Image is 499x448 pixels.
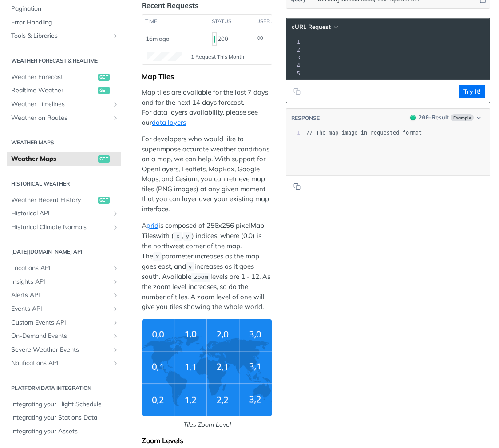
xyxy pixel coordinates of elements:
span: get [98,197,110,204]
a: Pagination [7,2,121,16]
div: 200 [212,32,249,47]
button: Show subpages for Events API [112,305,119,313]
button: Show subpages for Notifications API [112,360,119,367]
button: RESPONSE [291,114,320,123]
span: Weather Recent History [11,196,96,205]
th: status [209,15,253,29]
div: Map Tiles [142,72,272,81]
h2: Historical Weather [7,180,121,188]
span: Realtime Weather [11,86,96,95]
div: 3 [286,54,301,62]
button: Show subpages for Alerts API [112,292,119,299]
button: Show subpages for Historical Climate Normals [112,224,119,231]
img: weather-grid-map.png [142,319,272,416]
p: Tiles Zoom Level [142,420,272,429]
span: Tools & Libraries [11,32,110,40]
span: Custom Events API [11,318,110,327]
span: Weather Timelines [11,100,110,109]
span: Notifications API [11,359,110,368]
h2: [DATE][DOMAIN_NAME] API [7,248,121,256]
span: y [188,264,192,270]
button: Show subpages for Tools & Libraries [112,32,119,40]
a: Weather Forecastget [7,71,121,84]
span: x [176,233,179,240]
span: 200 [214,36,215,43]
div: Zoom Levels [142,436,272,445]
a: Integrating your Flight Schedule [7,398,121,411]
button: Show subpages for Insights API [112,278,119,285]
a: Insights APIShow subpages for Insights API [7,275,121,289]
div: 4 [286,62,301,70]
a: grid [147,221,158,230]
span: get [98,74,110,81]
span: Historical API [11,209,110,218]
a: Error Handling [7,16,121,29]
span: // The map image in requested format [306,130,422,136]
a: Alerts APIShow subpages for Alerts API [7,289,121,302]
span: 200 [410,115,416,120]
span: cURL Request [292,23,331,31]
span: zoom [194,274,208,281]
a: Weather Mapsget [7,152,121,166]
button: Show subpages for Severe Weather Events [112,346,119,353]
a: Custom Events APIShow subpages for Custom Events API [7,316,121,329]
canvas: Line Graph [147,52,182,61]
th: user agent [253,15,254,29]
th: time [142,15,209,29]
span: Weather Maps [11,155,96,163]
button: cURL Request [289,23,341,32]
a: Historical Climate NormalsShow subpages for Historical Climate Normals [7,221,121,234]
a: Weather TimelinesShow subpages for Weather Timelines [7,98,121,111]
span: Integrating your Stations Data [11,413,119,422]
span: x [155,254,159,260]
span: Events API [11,305,110,313]
span: Integrating your Flight Schedule [11,400,119,409]
h2: Weather Maps [7,139,121,147]
a: data layers [152,118,186,127]
button: Copy to clipboard [291,180,303,193]
span: 1 Request This Month [191,53,244,61]
h2: Platform DATA integration [7,384,121,392]
div: 2 [286,46,301,54]
span: Locations API [11,264,110,273]
p: For developers who would like to superimpose accurate weather conditions on a map, we can help. W... [142,134,272,214]
a: Severe Weather EventsShow subpages for Severe Weather Events [7,343,121,357]
button: Show subpages for Custom Events API [112,319,119,326]
span: Error Handling [11,18,119,27]
a: Locations APIShow subpages for Locations API [7,262,121,275]
a: Integrating your Assets [7,425,121,438]
span: On-Demand Events [11,332,110,341]
a: Integrating your Stations Data [7,411,121,424]
span: Pagination [11,4,119,13]
span: 16m ago [146,35,169,42]
a: Notifications APIShow subpages for Notifications API [7,357,121,370]
div: - Result [419,113,449,122]
p: Map tiles are available for the last 7 days and for the next 14 days forecast. For data layers av... [142,87,272,127]
span: Severe Weather Events [11,345,110,354]
p: A is composed of 256x256 pixel with ( , ) indices, where (0,0) is the northwest corner of the map... [142,221,272,312]
span: Alerts API [11,291,110,300]
a: On-Demand EventsShow subpages for On-Demand Events [7,329,121,343]
span: Example [451,114,474,121]
button: Try It! [459,85,485,98]
span: get [98,87,110,94]
h2: Weather Forecast & realtime [7,57,121,65]
span: y [186,233,189,240]
button: Show subpages for Locations API [112,265,119,272]
span: Weather on Routes [11,114,110,123]
span: 200 [419,114,429,121]
a: Weather on RoutesShow subpages for Weather on Routes [7,111,121,125]
span: Weather Forecast [11,73,96,82]
strong: Map Tiles [142,221,264,240]
span: Historical Climate Normals [11,223,110,232]
a: Realtime Weatherget [7,84,121,97]
div: 1 [286,129,300,137]
div: 1 [286,38,301,46]
button: 200200-ResultExample [406,113,485,122]
a: Historical APIShow subpages for Historical API [7,207,121,220]
button: Show subpages for Weather on Routes [112,115,119,122]
span: Integrating your Assets [11,427,119,436]
a: Weather Recent Historyget [7,194,121,207]
span: Insights API [11,278,110,286]
a: Tools & LibrariesShow subpages for Tools & Libraries [7,29,121,43]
